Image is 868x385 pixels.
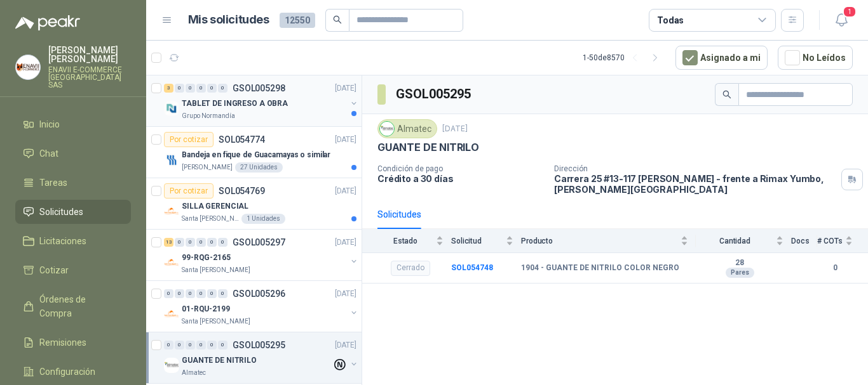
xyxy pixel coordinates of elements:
[164,183,214,199] div: Por cotizar
[219,186,265,195] p: SOL054769
[335,339,356,351] p: [DATE]
[146,178,362,230] a: Por cotizarSOL054769[DATE] Company LogoSILLA GERENCIALSanta [PERSON_NAME]1 Unidades
[554,173,836,195] p: Carrera 25 #13-117 [PERSON_NAME] - frente a Rimax Yumbo , [PERSON_NAME][GEOGRAPHIC_DATA]
[830,9,853,32] button: 1
[207,84,217,93] div: 0
[377,164,544,173] p: Condición de pago
[15,258,131,282] a: Cotizar
[39,117,60,131] span: Inicio
[164,286,359,327] a: 0 0 0 0 0 0 GSOL005296[DATE] Company Logo01-RQU-2199Santa [PERSON_NAME]
[335,82,356,95] p: [DATE]
[196,289,206,298] div: 0
[396,84,473,104] h3: GSOL005295
[218,84,227,93] div: 0
[15,200,131,224] a: Solicitudes
[164,84,173,93] div: 3
[380,122,394,136] img: Company Logo
[48,46,131,63] p: [PERSON_NAME] [PERSON_NAME]
[696,258,783,268] b: 28
[657,13,684,27] div: Todas
[451,237,503,245] span: Solicitud
[521,229,696,252] th: Producto
[377,141,479,154] p: GUANTE DE NITRILO
[207,289,217,298] div: 0
[164,358,179,373] img: Company Logo
[335,134,356,146] p: [DATE]
[39,292,119,320] span: Órdenes de Compra
[233,84,285,93] p: GSOL005298
[778,46,853,70] button: No Leídos
[335,237,356,249] p: [DATE]
[16,55,40,79] img: Company Logo
[442,123,468,135] p: [DATE]
[333,15,342,24] span: search
[39,263,69,277] span: Cotizar
[817,262,853,274] b: 0
[182,303,230,315] p: 01-RQU-2199
[182,149,330,161] p: Bandeja en fique de Guacamayas o similar
[186,84,195,93] div: 0
[146,127,362,178] a: Por cotizarSOL054774[DATE] Company LogoBandeja en fique de Guacamayas o similar[PERSON_NAME]27 Un...
[241,214,285,224] div: 1 Unidades
[39,205,83,219] span: Solicitudes
[726,268,754,278] div: Pares
[722,90,731,99] span: search
[15,141,131,166] a: Chat
[280,13,315,28] span: 12550
[175,84,184,93] div: 0
[39,176,67,190] span: Tareas
[15,287,131,325] a: Órdenes de Compra
[164,81,359,121] a: 3 0 0 0 0 0 GSOL005298[DATE] Company LogoTABLET DE INGRESO A OBRAGrupo Normandía
[15,360,131,384] a: Configuración
[362,229,451,252] th: Estado
[182,252,231,264] p: 99-RQG-2165
[186,238,195,247] div: 0
[218,238,227,247] div: 0
[791,229,817,252] th: Docs
[377,207,421,221] div: Solicitudes
[817,237,843,245] span: # COTs
[696,237,773,245] span: Cantidad
[164,235,359,275] a: 13 0 0 0 0 0 GSOL005297[DATE] Company Logo99-RQG-2165Santa [PERSON_NAME]
[175,341,184,349] div: 0
[207,238,217,247] div: 0
[335,185,356,197] p: [DATE]
[175,289,184,298] div: 0
[186,341,195,349] div: 0
[39,336,86,349] span: Remisiones
[843,6,857,18] span: 1
[817,229,868,252] th: # COTs
[39,234,86,248] span: Licitaciones
[218,289,227,298] div: 0
[335,288,356,300] p: [DATE]
[15,229,131,253] a: Licitaciones
[164,306,179,322] img: Company Logo
[182,111,235,121] p: Grupo Normandía
[233,289,285,298] p: GSOL005296
[164,101,179,116] img: Company Logo
[48,66,131,89] p: ENAVII E-COMMERCE [GEOGRAPHIC_DATA] SAS
[164,132,214,147] div: Por cotizar
[182,355,257,367] p: GUANTE DE NITRILO
[377,237,433,245] span: Estado
[377,119,437,138] div: Almatec
[164,204,179,219] img: Company Logo
[182,162,233,173] p: [PERSON_NAME]
[182,214,239,224] p: Santa [PERSON_NAME]
[218,341,227,349] div: 0
[521,237,678,245] span: Producto
[15,15,80,30] img: Logo peakr
[554,164,836,173] p: Dirección
[182,200,248,212] p: SILLA GERENCIAL
[391,261,430,276] div: Cerrado
[196,341,206,349] div: 0
[377,173,544,184] p: Crédito a 30 días
[235,162,283,173] div: 27 Unidades
[233,341,285,349] p: GSOL005295
[39,365,95,379] span: Configuración
[39,147,58,160] span: Chat
[583,48,665,68] div: 1 - 50 de 8570
[696,229,791,252] th: Cantidad
[182,316,250,327] p: Santa [PERSON_NAME]
[15,112,131,136] a: Inicio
